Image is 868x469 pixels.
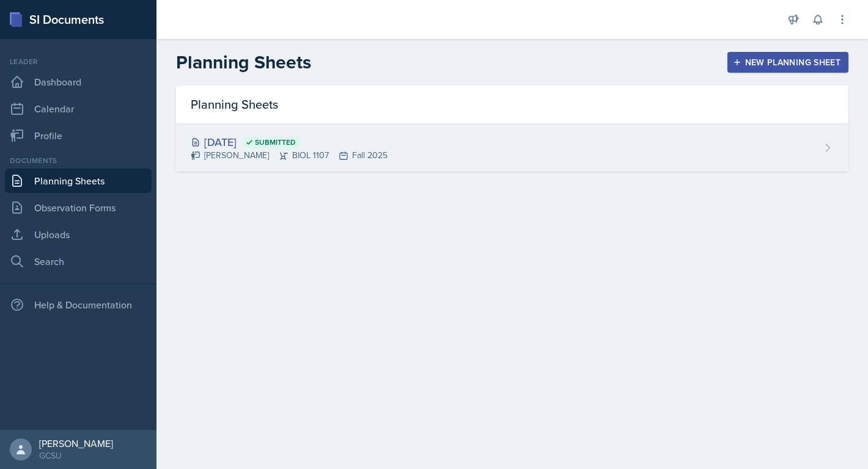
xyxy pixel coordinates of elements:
[5,96,152,121] a: Calendar
[176,85,848,124] div: Planning Sheets
[5,123,152,148] a: Profile
[176,124,848,172] a: [DATE] Submitted [PERSON_NAME]BIOL 1107Fall 2025
[176,51,311,73] h2: Planning Sheets
[39,437,113,449] div: [PERSON_NAME]
[5,155,152,166] div: Documents
[5,222,152,247] a: Uploads
[5,293,152,317] div: Help & Documentation
[5,169,152,193] a: Planning Sheets
[191,149,388,162] div: [PERSON_NAME] BIOL 1107 Fall 2025
[5,56,152,67] div: Leader
[5,70,152,94] a: Dashboard
[39,449,113,462] div: GCSU
[5,249,152,274] a: Search
[735,57,840,67] div: New Planning Sheet
[5,195,152,220] a: Observation Forms
[727,52,848,73] button: New Planning Sheet
[255,137,296,147] span: Submitted
[191,134,388,150] div: [DATE]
